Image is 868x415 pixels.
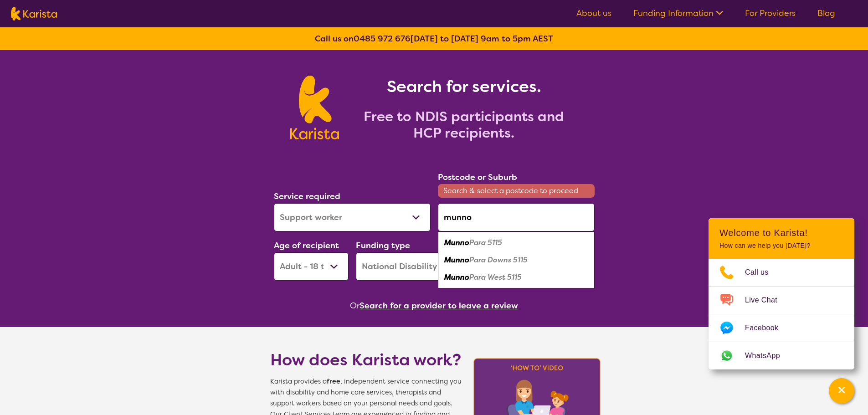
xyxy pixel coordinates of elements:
p: How can we help you [DATE]? [719,242,843,250]
img: Karista logo [290,76,339,139]
div: Munno Para West 5115 [442,269,590,286]
a: About us [576,8,611,19]
em: Munno [444,272,469,282]
a: Funding Information [633,8,723,19]
em: Munno [444,238,469,247]
b: Call us on [DATE] to [DATE] 9am to 5pm AEST [315,33,553,44]
span: Call us [745,266,780,279]
label: Funding type [356,240,410,251]
button: Search for a provider to leave a review [360,299,518,313]
label: Postcode or Suburb [438,172,517,183]
label: Service required [274,191,340,202]
a: 0485 972 676 [354,33,411,44]
div: Channel Menu [709,218,854,369]
em: Munno [444,255,469,265]
h2: Welcome to Karista! [719,227,843,238]
div: Munno Para Downs 5115 [442,251,590,269]
a: Blog [817,8,835,19]
b: free [327,377,340,386]
span: WhatsApp [745,349,791,363]
h1: Search for services. [350,76,578,97]
button: Channel Menu [829,378,854,404]
em: Para 5115 [469,238,502,247]
h1: How does Karista work? [270,349,462,371]
div: Munno Para 5115 [442,234,590,251]
span: Facebook [745,321,789,335]
span: Search & select a postcode to proceed [438,184,595,198]
a: For Providers [745,8,796,19]
a: Web link opens in a new tab. [709,342,854,369]
ul: Choose channel [709,259,854,369]
span: Or [350,299,360,313]
span: Live Chat [745,293,788,307]
label: Age of recipient [274,240,339,251]
h2: Free to NDIS participants and HCP recipients. [350,108,578,141]
em: Para Downs 5115 [469,255,528,265]
img: Karista logo [11,7,57,20]
em: Para West 5115 [469,272,522,282]
input: Type [438,203,595,231]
